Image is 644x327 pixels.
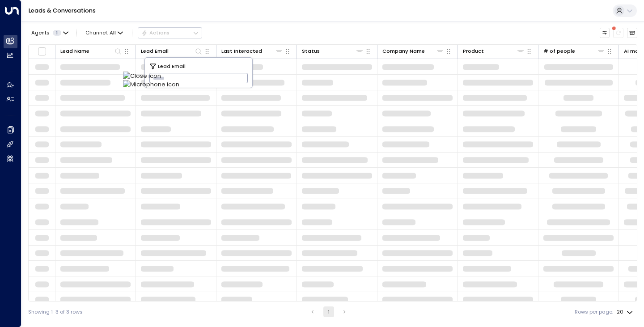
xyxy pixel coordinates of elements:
div: Product [463,47,484,55]
span: There are new threads available. Refresh the grid to view the latest updates. [613,28,623,38]
span: 1 [53,30,61,36]
button: Actions [138,27,202,38]
div: Lead Name [60,47,89,55]
nav: pagination navigation [307,306,350,317]
div: Company Name [382,47,425,55]
div: Showing 1-3 of 3 rows [28,308,83,316]
button: page 1 [323,306,334,317]
button: Customize [600,28,610,38]
div: Lead Email [141,47,169,55]
div: Actions [141,30,169,36]
div: Lead Name [60,47,122,55]
div: Product [463,47,525,55]
a: Leads & Conversations [29,7,96,14]
div: Company Name [382,47,444,55]
div: Lead Email [141,47,203,55]
img: Microphone icon [123,80,179,89]
span: Agents [31,30,50,35]
div: # of people [543,47,605,55]
button: Agents1 [28,28,71,38]
label: Rows per page: [575,308,613,316]
div: Status [302,47,364,55]
span: All [110,30,116,36]
button: Channel:All [83,28,126,38]
div: 20 [617,306,635,318]
img: Close icon [123,72,179,80]
div: # of people [543,47,575,55]
div: Last Interacted [221,47,283,55]
div: Button group with a nested menu [138,27,202,38]
div: Last Interacted [221,47,262,55]
span: Lead Email [158,62,186,70]
button: Archived Leads [627,28,637,38]
span: Channel: [83,28,126,38]
div: Status [302,47,320,55]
